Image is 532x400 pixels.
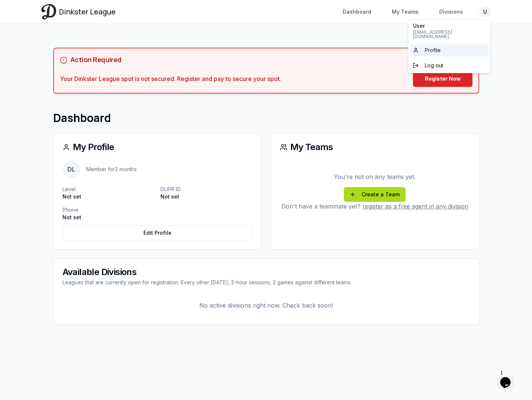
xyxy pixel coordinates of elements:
[497,367,521,389] iframe: chat widget
[425,62,443,69] span: Log out
[425,47,441,54] span: Profile
[413,30,486,39] p: [EMAIL_ADDRESS][DOMAIN_NAME]
[413,23,486,28] p: User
